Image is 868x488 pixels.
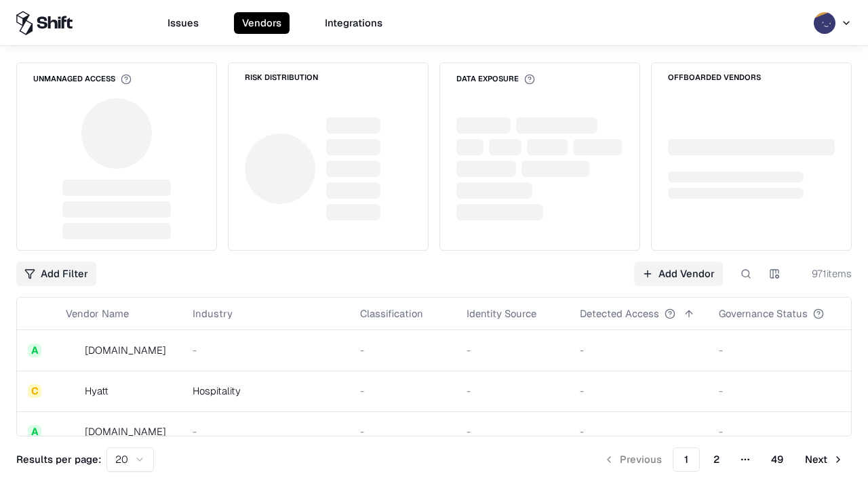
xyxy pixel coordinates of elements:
div: Vendor Name [66,306,129,321]
div: - [719,343,846,357]
p: Results per page: [16,452,101,466]
div: - [193,343,338,357]
div: - [467,343,558,357]
div: Risk Distribution [245,74,318,81]
div: A [28,344,41,357]
div: - [580,424,697,439]
img: primesec.co.il [66,425,79,439]
div: [DOMAIN_NAME] [85,343,166,357]
div: Industry [193,306,233,321]
div: - [193,424,338,439]
img: Hyatt [66,384,79,398]
nav: pagination [595,447,852,472]
button: 49 [760,447,794,472]
button: 1 [673,447,700,472]
div: C [28,384,41,398]
div: [DOMAIN_NAME] [85,424,166,439]
button: 2 [703,447,730,472]
div: - [580,384,697,398]
div: - [360,424,445,439]
div: Data Exposure [456,74,535,85]
div: Hospitality [193,384,338,398]
div: Hyatt [85,384,108,398]
div: - [719,384,846,398]
button: Vendors [234,12,290,34]
button: Integrations [317,12,391,34]
button: Next [797,447,852,472]
div: Detected Access [580,306,659,321]
div: 971 items [797,266,852,281]
div: Governance Status [719,306,808,321]
button: Add Filter [16,262,96,286]
div: - [467,424,558,439]
div: Unmanaged Access [33,74,132,85]
div: Offboarded Vendors [668,74,761,81]
button: Issues [159,12,207,34]
div: - [719,424,846,439]
div: - [580,343,697,357]
div: - [360,384,445,398]
div: - [360,343,445,357]
a: Add Vendor [634,262,723,286]
div: Identity Source [467,306,536,321]
img: intrado.com [66,344,79,357]
div: A [28,425,41,439]
div: - [467,384,558,398]
div: Classification [360,306,423,321]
